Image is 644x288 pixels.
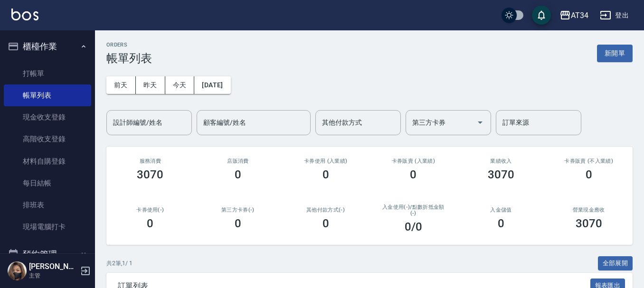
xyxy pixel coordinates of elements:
a: 現場電腦打卡 [4,216,91,238]
h2: 店販消費 [206,158,271,164]
a: 每日結帳 [4,172,91,194]
h2: 其他付款方式(-) [293,207,358,213]
h2: 卡券使用 (入業績) [293,158,358,164]
h3: 0 [498,217,504,230]
h2: 營業現金應收 [556,207,621,213]
button: [DATE] [194,76,230,94]
button: save [532,6,551,25]
button: Open [473,115,488,130]
h2: 卡券販賣 (不入業績) [556,158,621,164]
button: 今天 [165,76,195,94]
p: 共 2 筆, 1 / 1 [106,259,133,268]
h3: 帳單列表 [106,52,152,65]
button: 預約管理 [4,242,91,267]
h5: [PERSON_NAME] [29,262,77,271]
h2: 入金使用(-) /點數折抵金額(-) [381,204,446,216]
h3: 0 [410,168,417,181]
h2: ORDERS [106,42,152,48]
h3: 0 [586,168,592,181]
a: 打帳單 [4,63,91,84]
h3: 服務消費 [118,158,183,164]
button: 全部展開 [598,256,633,271]
h2: 第三方卡券(-) [206,207,271,213]
a: 帳單列表 [4,84,91,106]
button: 前天 [106,76,136,94]
img: Person [8,261,27,280]
h2: 業績收入 [469,158,534,164]
h2: 卡券使用(-) [118,207,183,213]
h3: 0 /0 [405,220,422,233]
a: 排班表 [4,194,91,216]
a: 高階收支登錄 [4,128,91,150]
a: 新開單 [597,48,633,57]
div: AT34 [571,9,588,21]
h3: 3070 [576,217,602,230]
button: AT34 [556,6,592,25]
h3: 3070 [488,168,514,181]
h3: 0 [235,168,241,181]
button: 登出 [596,7,633,24]
h2: 入金儲值 [469,207,534,213]
a: 材料自購登錄 [4,150,91,172]
h3: 0 [322,168,329,181]
h2: 卡券販賣 (入業績) [381,158,446,164]
h3: 3070 [137,168,163,181]
h3: 0 [147,217,153,230]
button: 昨天 [136,76,165,94]
img: Logo [11,9,38,20]
button: 新開單 [597,45,633,62]
h3: 0 [235,217,241,230]
p: 主管 [29,271,77,280]
button: 櫃檯作業 [4,34,91,59]
h3: 0 [322,217,329,230]
a: 現金收支登錄 [4,106,91,128]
